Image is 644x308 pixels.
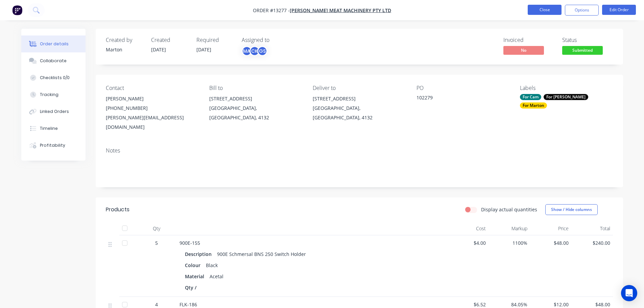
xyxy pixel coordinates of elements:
span: 4 [155,301,158,308]
span: 900E-155 [180,240,200,246]
span: 1100% [491,239,527,246]
button: Show / Hide columns [545,204,598,215]
span: 84.05% [491,301,527,308]
div: Cost [447,222,489,235]
div: [STREET_ADDRESS] [313,94,405,103]
div: Marton [106,46,143,53]
div: Status [562,37,613,43]
span: $12.00 [533,301,569,308]
div: [PHONE_NUMBER] [106,103,198,113]
div: GS [257,46,267,56]
button: Checklists 0/0 [21,69,86,86]
button: MACKGS [242,46,267,56]
span: [DATE] [196,46,211,53]
div: Created by [106,37,143,43]
div: Notes [106,147,613,154]
span: 5 [155,239,158,246]
div: PO [416,85,509,91]
div: Qty [136,222,177,235]
div: [GEOGRAPHIC_DATA], [GEOGRAPHIC_DATA], 4132 [313,103,405,122]
button: Close [528,5,562,15]
span: $48.00 [574,301,610,308]
span: Submitted [562,46,603,54]
div: Total [571,222,613,235]
label: Display actual quantities [481,206,537,213]
div: Material [185,271,207,281]
button: Order details [21,35,86,52]
div: Checklists 0/0 [40,75,70,81]
div: Colour [185,260,203,270]
div: 900E Schmersal BNS 250 Switch Holder [214,249,309,259]
div: Invoiced [503,37,554,43]
div: Assigned to [242,37,309,43]
span: $4.00 [450,239,486,246]
div: Markup [488,222,530,235]
div: Products [106,206,129,214]
div: Contact [106,85,198,91]
button: Timeline [21,120,86,137]
div: [STREET_ADDRESS][GEOGRAPHIC_DATA], [GEOGRAPHIC_DATA], 4132 [209,94,302,122]
div: Acetal [207,271,226,281]
div: Bill to [209,85,302,91]
span: Order #13277 - [253,7,290,14]
button: Linked Orders [21,103,86,120]
span: $240.00 [574,239,610,246]
div: [STREET_ADDRESS] [209,94,302,103]
div: Tracking [40,92,58,98]
div: [PERSON_NAME][EMAIL_ADDRESS][DOMAIN_NAME] [106,113,198,132]
span: FLK-186 [180,301,197,308]
div: Price [530,222,572,235]
div: Open Intercom Messenger [621,285,637,301]
div: 102279 [416,94,501,103]
div: For Marton [520,102,547,109]
div: [PERSON_NAME][PHONE_NUMBER][PERSON_NAME][EMAIL_ADDRESS][DOMAIN_NAME] [106,94,198,132]
div: Deliver to [313,85,405,91]
div: Linked Orders [40,109,69,115]
div: Labels [520,85,613,91]
div: [GEOGRAPHIC_DATA], [GEOGRAPHIC_DATA], 4132 [209,103,302,122]
div: Timeline [40,125,58,132]
div: MA [242,46,252,56]
button: Submitted [562,46,603,56]
span: $48.00 [533,239,569,246]
span: [DATE] [151,46,166,53]
div: [STREET_ADDRESS][GEOGRAPHIC_DATA], [GEOGRAPHIC_DATA], 4132 [313,94,405,122]
button: Profitability [21,137,86,154]
div: Required [196,37,234,43]
div: [PERSON_NAME] [106,94,198,103]
div: Created [151,37,188,43]
span: No [503,46,544,54]
div: For Cam [520,94,541,100]
div: Black [203,260,220,270]
div: Order details [40,41,69,47]
button: Collaborate [21,52,86,69]
button: Edit Order [602,5,636,15]
div: Qty / [185,283,199,292]
div: Profitability [40,142,65,148]
span: $6.52 [450,301,486,308]
div: CK [249,46,260,56]
button: Options [565,5,599,16]
button: Tracking [21,86,86,103]
div: For [PERSON_NAME] [544,94,588,100]
a: [PERSON_NAME] Meat Machinery Pty Ltd [290,7,391,14]
div: Description [185,249,214,259]
div: Collaborate [40,58,67,64]
img: Factory [12,5,22,15]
